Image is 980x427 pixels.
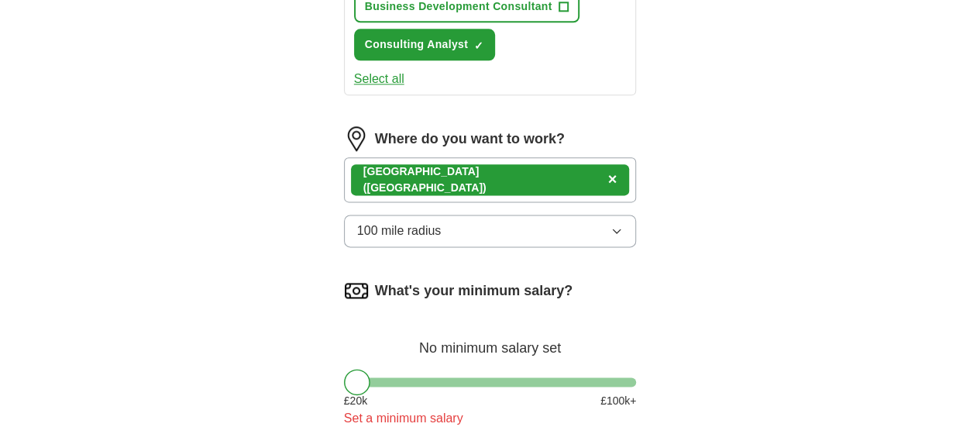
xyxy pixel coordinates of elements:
img: salary.png [344,278,369,303]
div: No minimum salary set [344,322,637,359]
span: ✓ [474,40,483,52]
label: Where do you want to work? [375,129,565,150]
img: location.png [344,126,369,151]
span: Consulting Analyst [365,36,468,53]
span: £ 20 k [344,393,367,409]
span: 100 mile radius [357,222,442,240]
span: £ 100 k+ [600,393,636,409]
button: Consulting Analyst✓ [354,29,495,60]
span: ([GEOGRAPHIC_DATA]) [363,181,487,194]
button: × [608,168,617,191]
strong: [GEOGRAPHIC_DATA] [363,165,480,177]
button: Select all [354,70,404,88]
span: × [608,170,617,188]
button: 100 mile radius [344,215,637,247]
label: What's your minimum salary? [375,281,573,301]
